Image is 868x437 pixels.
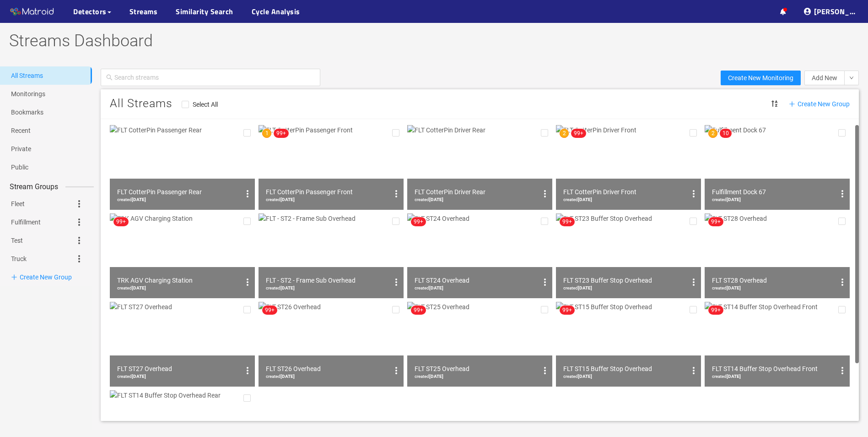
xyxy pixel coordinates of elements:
div: FLT CotterPin Passenger Front [266,186,389,197]
a: Test [11,231,23,250]
div: TRK AGV Charging Station [117,275,240,286]
a: Streams [129,6,158,17]
a: Cycle Analysis [252,6,300,17]
img: Matroid logo [9,5,55,19]
input: Search streams [114,71,315,84]
span: plus [789,101,795,107]
button: options [389,363,404,378]
span: Select All [189,101,221,108]
button: options [686,363,701,378]
a: Fulfillment [11,213,41,231]
img: FLT ST26 Overhead [259,302,404,387]
b: [DATE] [578,374,592,379]
img: FLT - ST2 - Frame Sub Overhead [259,213,404,298]
span: All Streams [110,97,173,110]
a: Private [11,145,31,153]
button: options [538,275,552,290]
span: created [563,197,592,202]
img: FLT ST14 Buffer Stop Overhead Front [705,302,850,387]
button: options [389,275,404,290]
span: created [117,374,146,379]
button: Create New Monitoring [721,71,801,85]
span: plus [11,274,17,280]
div: Fulfillment Dock 67 [712,186,835,197]
span: created [117,285,146,290]
button: options [538,363,552,378]
div: FLT ST14 Buffer Stop Overhead Front [712,363,835,374]
button: options [240,275,255,290]
span: 99+ [414,218,423,225]
b: [DATE] [727,285,741,290]
span: 99+ [711,307,721,313]
b: [DATE] [727,197,741,202]
b: [DATE] [578,285,592,290]
span: 99+ [116,218,126,225]
span: created [266,285,295,290]
div: FLT ST26 Overhead [266,363,389,374]
b: [DATE] [429,285,443,290]
img: FLT ST15 Buffer Stop Overhead [556,302,701,387]
span: created [415,285,443,290]
b: [DATE] [429,197,443,202]
button: options [835,363,850,378]
img: FLT ST23 Buffer Stop Overhead [556,213,701,298]
span: 99+ [562,218,572,225]
button: options [240,363,255,378]
span: Stream Groups [2,181,65,192]
button: options [686,186,701,201]
img: Fulfillment Dock 67 [705,125,850,210]
span: Detectors [73,6,107,17]
img: FLT CotterPin Driver Rear [407,125,552,210]
a: Recent [11,127,31,134]
img: FLT ST28 Overhead [705,213,850,298]
img: FLT CotterPin Driver Front [556,125,701,210]
img: FLT ST25 Overhead [407,302,552,387]
img: FLT CotterPin Passenger Rear [110,125,255,210]
span: created [266,197,295,202]
button: options [389,186,404,201]
b: [DATE] [727,374,741,379]
span: 99+ [276,130,286,137]
a: All Streams [11,72,43,79]
span: created [563,374,592,379]
img: FLT ST24 Overhead [407,213,552,298]
b: [DATE] [429,374,443,379]
div: FLT CotterPin Driver Front [563,186,686,197]
span: created [415,197,443,202]
div: FLT CotterPin Passenger Rear [117,186,240,197]
span: created [712,374,741,379]
b: [DATE] [280,285,295,290]
a: Bookmarks [11,109,43,116]
span: created [712,197,741,202]
div: FLT ST27 Overhead [117,363,240,374]
div: FLT CotterPin Driver Rear [415,186,538,197]
button: options [240,186,255,201]
a: Truck [11,250,27,268]
span: 10 [722,130,729,137]
span: Create New Monitoring [728,73,793,83]
a: Public [11,164,28,171]
div: FLT ST15 Buffer Stop Overhead [563,363,686,374]
b: [DATE] [132,285,146,290]
div: FLT ST28 Overhead [712,275,835,286]
img: FLT CotterPin Passenger Front [259,125,404,210]
span: 99+ [711,218,721,225]
button: options [538,186,552,201]
div: FLT ST23 Buffer Stop Overhead [563,275,686,286]
b: [DATE] [280,374,295,379]
a: Monitorings [11,90,45,98]
div: FLT ST25 Overhead [415,363,538,374]
span: created [563,285,592,290]
button: Add New [804,71,845,85]
span: Create New Group [789,99,850,109]
button: down [844,71,859,85]
span: 99+ [265,307,275,313]
span: created [712,285,741,290]
img: FLT ST27 Overhead [110,302,255,387]
button: options [686,275,701,290]
b: [DATE] [280,197,295,202]
button: options [835,186,850,201]
a: Similarity Search [176,6,233,17]
a: Fleet [11,195,25,213]
span: created [117,197,146,202]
